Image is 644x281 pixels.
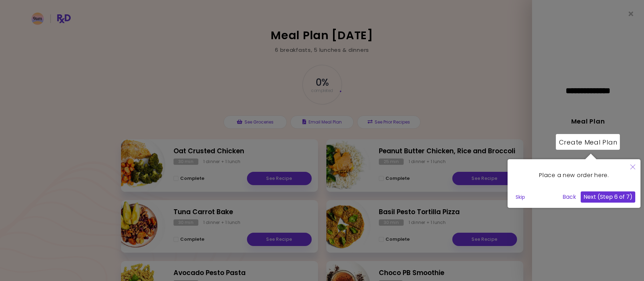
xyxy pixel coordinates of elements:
div: Place a new order here. [508,159,641,208]
button: Next (Step 6 of 7) [581,191,635,203]
div: Place a new order here. [513,164,635,186]
button: Back [560,191,579,203]
button: Skip [513,192,528,202]
button: Close [625,159,641,176]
